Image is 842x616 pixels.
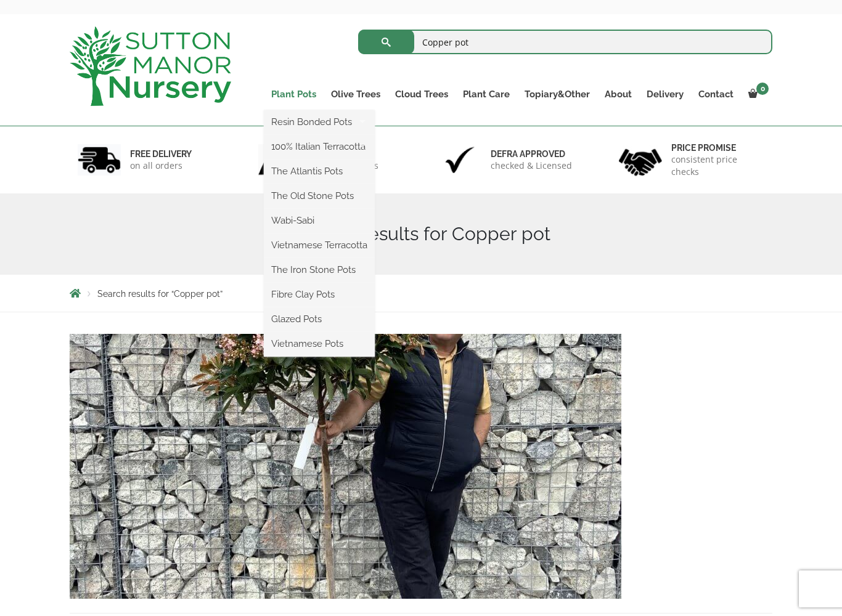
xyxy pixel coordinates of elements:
[388,86,456,103] a: Cloud Trees
[671,142,765,153] h6: Price promise
[756,83,769,95] span: 0
[264,211,375,230] a: Wabi-Sabi
[70,223,772,245] h1: Search Results for Copper pot
[671,153,765,178] p: consistent price checks
[78,144,121,176] img: 1.jpg
[264,236,375,254] a: Vietnamese Terracotta
[358,30,773,54] input: Search...
[130,148,192,160] h6: FREE DELIVERY
[639,86,691,103] a: Delivery
[324,86,388,103] a: Olive Trees
[491,148,572,160] h6: Defra approved
[264,162,375,180] a: The Atlantis Pots
[264,285,375,304] a: Fibre Clay Pots
[264,137,375,156] a: 100% Italian Terracotta
[70,288,772,298] nav: Breadcrumbs
[130,160,192,172] p: on all orders
[597,86,639,103] a: About
[264,310,375,328] a: Glazed Pots
[97,289,223,299] span: Search results for “Copper pot”
[70,26,231,106] img: logo
[70,460,621,471] a: Eriobotryia Deflexa 'Coppertone' (Japonica Loquat) Tree Half Standard 1.50-1.60 M
[438,144,481,176] img: 3.jpg
[456,86,517,103] a: Plant Care
[619,141,662,179] img: 4.jpg
[264,86,324,103] a: Plant Pots
[491,160,572,172] p: checked & Licensed
[264,187,375,205] a: The Old Stone Pots
[264,113,375,131] a: Resin Bonded Pots
[258,144,301,176] img: 2.jpg
[70,334,621,599] img: Eriobotryia Deflexa 'Coppertone' (Japonica Loquat) Tree Half Standard 1.50-1.60 M - IMG 4790
[264,261,375,279] a: The Iron Stone Pots
[741,86,772,103] a: 0
[517,86,597,103] a: Topiary&Other
[691,86,741,103] a: Contact
[264,334,375,353] a: Vietnamese Pots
